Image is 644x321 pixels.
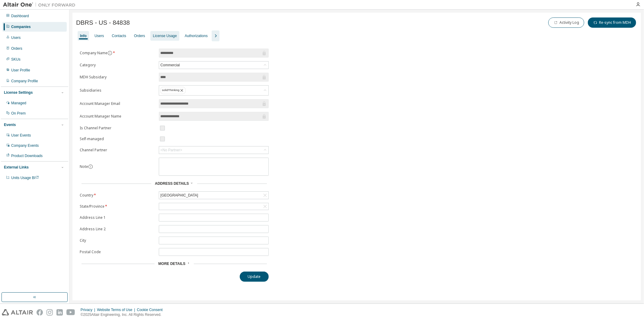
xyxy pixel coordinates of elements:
[159,86,268,95] div: solidThinking
[11,133,31,138] div: User Events
[159,62,181,68] div: Commercial
[11,14,29,18] div: Dashboard
[80,75,155,80] label: MDH Subsidary
[3,2,78,8] img: Altair One
[81,312,166,317] p: © 2025 Altair Engineering, Inc. All Rights Reserved.
[153,33,177,38] div: License Usage
[134,33,145,38] div: Orders
[11,111,26,116] div: On Prem
[4,165,29,170] div: External Links
[548,17,584,28] button: Activity Log
[95,33,104,38] div: Users
[11,57,21,62] div: SKUs
[80,63,155,68] label: Category
[80,88,155,93] label: Subsidiaries
[80,193,155,198] label: Country
[11,176,39,180] span: Units Usage BI
[80,101,155,106] label: Account Manager Email
[159,146,268,154] div: <No Partner>
[11,101,26,105] div: Managed
[46,309,53,316] img: instagram.svg
[11,79,38,83] div: Company Profile
[80,164,88,169] label: Note
[160,87,186,94] div: solidThinking
[588,17,636,28] button: Re-sync from MDH
[11,35,21,40] div: Users
[107,51,112,55] button: information
[11,153,43,158] div: Product Downloads
[11,46,22,51] div: Orders
[80,33,87,38] div: Info
[80,51,155,55] label: Company Name
[97,307,137,312] div: Website Terms of Use
[2,309,33,316] img: altair_logo.svg
[4,90,33,95] div: License Settings
[159,61,268,69] div: Commercial
[80,250,155,254] label: Postal Code
[159,192,199,199] div: [GEOGRAPHIC_DATA]
[80,126,155,131] label: Is Channel Partner
[11,143,39,148] div: Company Events
[4,122,16,127] div: Events
[80,204,155,209] label: State/Province
[11,24,31,29] div: Companies
[80,238,155,243] label: City
[76,19,130,26] span: DBRS - US - 84838
[81,307,97,312] div: Privacy
[158,262,185,266] span: More Details
[137,307,166,312] div: Cookie Consent
[80,114,155,119] label: Account Manager Name
[80,137,155,141] label: Self-managed
[80,148,155,153] label: Channel Partner
[80,227,155,231] label: Address Line 2
[159,192,268,199] div: [GEOGRAPHIC_DATA]
[185,33,208,38] div: Authorizations
[155,181,189,186] span: Address Details
[160,148,182,153] div: <No Partner>
[88,164,93,169] button: information
[37,309,43,316] img: facebook.svg
[80,215,155,220] label: Address Line 1
[112,33,126,38] div: Contacts
[66,309,75,316] img: youtube.svg
[240,272,269,282] button: Update
[56,309,63,316] img: linkedin.svg
[11,68,30,73] div: User Profile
